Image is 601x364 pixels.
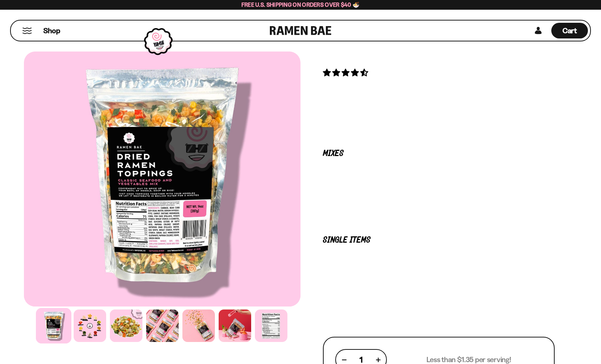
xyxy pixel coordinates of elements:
button: Mobile Menu Trigger [22,28,32,34]
span: Shop [43,26,60,36]
p: Mixes [323,150,555,157]
a: Shop [43,23,60,38]
span: 4.68 stars [323,68,370,77]
span: Cart [563,26,577,35]
span: Free U.S. Shipping on Orders over $40 🍜 [241,1,360,8]
a: Cart [551,21,588,41]
p: Single Items [323,237,555,244]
